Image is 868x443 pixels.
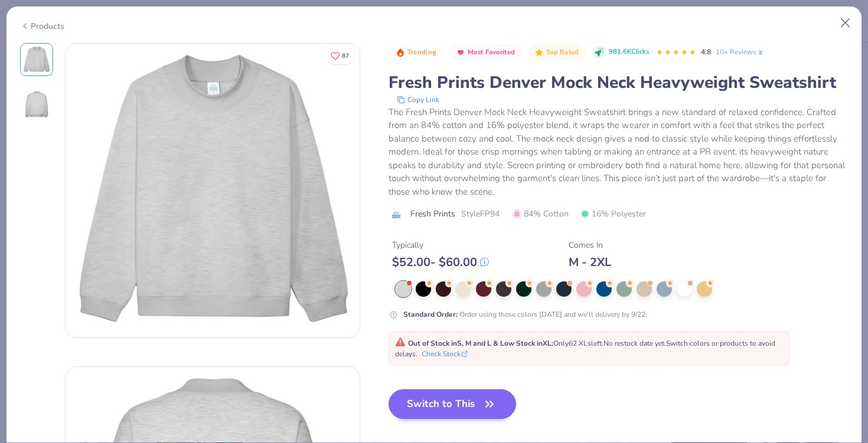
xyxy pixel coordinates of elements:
[569,239,611,251] div: Comes In
[546,49,579,55] span: Top Rated
[603,339,666,348] span: No restock date yet.
[493,339,553,348] strong: & Low Stock in XL :
[390,45,443,60] button: Badge Button
[325,47,354,64] button: Like
[392,255,489,270] div: $ 52.00 - $ 60.00
[534,48,544,57] img: Top Rated sort
[403,310,458,319] strong: Standard Order :
[834,12,857,34] button: Close
[389,106,849,199] div: The Fresh Prints Denver Mock Neck Heavyweight Sweatshirt brings a new standard of relaxed confide...
[20,20,64,32] div: Products
[389,389,517,419] button: Switch to This
[22,90,51,119] img: Back
[389,71,849,94] div: Fresh Prints Denver Mock Neck Heavyweight Sweatshirt
[468,49,515,55] span: Most Favorited
[422,349,468,359] button: Check Stock
[609,47,649,57] span: 981.6K Clicks
[461,208,500,220] span: Style FP94
[569,255,611,270] div: M - 2XL
[392,239,489,251] div: Typically
[410,208,455,220] span: Fresh Prints
[22,45,51,74] img: Front
[580,208,646,220] span: 16% Polyester
[701,47,711,57] span: 4.8
[656,43,696,62] div: 4.8 Stars
[407,49,436,55] span: Trending
[528,45,585,60] button: Badge Button
[450,45,521,60] button: Badge Button
[395,339,775,359] span: Only 62 XLs left. Switch colors or products to avoid delays.
[408,339,493,348] strong: Out of Stock in S, M and L
[513,208,569,220] span: 84% Cotton
[403,309,647,320] div: Order using these colors [DATE] and we’ll delivery by 9/22.
[456,48,465,57] img: Most Favorited sort
[396,48,405,57] img: Trending sort
[389,210,404,219] img: brand logo
[342,53,349,59] span: 87
[393,94,443,106] button: copy to clipboard
[66,44,360,337] img: Front
[716,47,765,57] a: 10+ Reviews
